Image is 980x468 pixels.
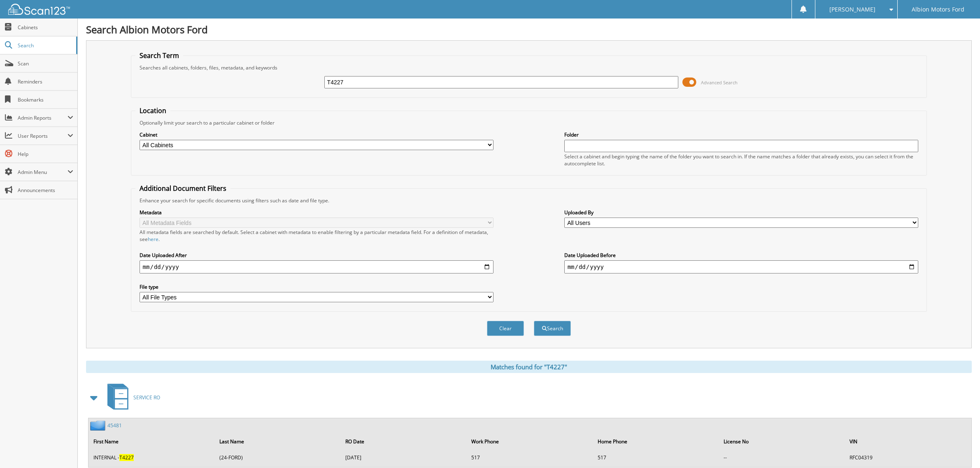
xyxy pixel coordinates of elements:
[86,23,972,36] h1: Search Albion Motors Ford
[140,229,494,243] div: All metadata fields are searched by default. Select a cabinet with metadata to enable filtering b...
[845,433,971,450] th: VIN
[467,451,592,464] td: 517
[719,451,845,464] td: --
[487,321,524,336] button: Clear
[341,451,466,464] td: [DATE]
[18,132,68,139] span: User Reports
[564,260,919,273] input: end
[102,381,160,414] a: SERVICE RO
[135,51,183,60] legend: Search Term
[829,7,875,12] span: [PERSON_NAME]
[912,7,964,12] span: Albion Motors Ford
[140,209,494,216] label: Metadata
[18,169,68,176] span: Admin Menu
[467,433,592,450] th: Work Phone
[845,451,971,464] td: RFC04319
[719,433,845,450] th: License No
[135,64,923,71] div: Searches all cabinets, folders, files, metadata, and keywords
[18,151,73,158] span: Help
[89,433,214,450] th: First Name
[8,4,70,15] img: scan123-logo-white.svg
[107,422,122,429] a: 45481
[140,283,494,290] label: File type
[18,60,73,67] span: Scan
[18,187,73,194] span: Announcements
[140,260,494,273] input: start
[594,451,719,464] td: 517
[135,184,230,193] legend: Additional Document Filters
[18,114,68,121] span: Admin Reports
[564,153,919,167] div: Select a cabinet and begin typing the name of the folder you want to search in. If the name match...
[135,119,923,126] div: Optionally limit your search to a particular cabinet or folder
[701,79,738,86] span: Advanced Search
[133,394,160,401] span: SERVICE RO
[534,321,571,336] button: Search
[18,96,73,103] span: Bookmarks
[215,451,340,464] td: (24-FORD)
[341,433,466,450] th: RO Date
[18,42,72,49] span: Search
[564,209,919,216] label: Uploaded By
[594,433,719,450] th: Home Phone
[86,361,972,373] div: Matches found for "T4227"
[89,451,214,464] td: INTERNAL -
[90,420,107,431] img: folder2.png
[140,131,494,138] label: Cabinet
[18,78,73,85] span: Reminders
[215,433,340,450] th: Last Name
[119,454,134,461] span: T4227
[135,106,170,115] legend: Location
[148,236,158,243] a: here
[18,24,73,31] span: Cabinets
[564,131,919,138] label: Folder
[564,252,919,259] label: Date Uploaded Before
[140,252,494,259] label: Date Uploaded After
[135,197,923,204] div: Enhance your search for specific documents using filters such as date and file type.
